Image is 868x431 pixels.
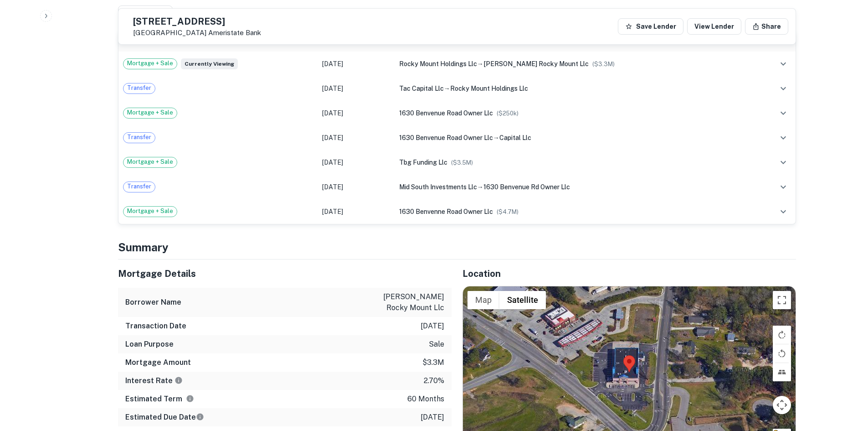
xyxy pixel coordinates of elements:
button: expand row [776,81,791,96]
span: mid south investments llc [399,183,477,191]
span: ($ 4.7M ) [497,208,519,215]
span: Mortgage + Sale [123,157,177,166]
p: [DATE] [421,321,444,332]
td: [DATE] [318,150,395,175]
span: Transfer [123,83,155,93]
span: capital llc [499,134,531,141]
span: tbg funding llc [399,159,447,166]
h5: [STREET_ADDRESS] [133,17,261,26]
span: 1630 benvenue road owner llc [399,134,493,141]
h6: Mortgage Amount [125,357,191,368]
span: Transfer [123,182,155,191]
iframe: Chat Widget [822,358,868,402]
h6: Interest Rate [125,375,183,386]
td: [DATE] [318,125,395,150]
div: → [399,83,751,93]
h5: Mortgage Details [118,267,452,280]
button: expand row [776,130,791,145]
h4: Summary [118,239,796,255]
button: expand row [776,179,791,195]
button: Rotate map counterclockwise [773,344,791,363]
div: → [399,182,751,192]
p: 60 months [407,394,444,405]
button: Expand All [748,8,796,21]
span: tac capital llc [399,85,444,92]
div: → [399,59,751,69]
span: [PERSON_NAME] rocky mount llc [483,60,589,68]
p: $3.3m [422,357,444,368]
span: ($ 3.5M ) [451,159,473,166]
p: [GEOGRAPHIC_DATA] [133,29,261,37]
div: All Types [118,5,173,24]
p: [DATE] [421,412,444,423]
svg: Estimate is based on a standard schedule for this type of loan. [196,413,204,421]
h6: Estimated Term [125,394,194,405]
span: ($ 250k ) [497,110,519,117]
span: Mortgage + Sale [123,207,177,216]
span: rocky mount holdings llc [450,85,528,92]
button: expand row [776,204,791,219]
button: expand row [776,155,791,170]
button: Toggle fullscreen view [773,291,791,309]
span: 1630 benvenue road owner llc [399,109,493,117]
button: Tilt map [773,363,791,381]
h6: Transaction Date [125,321,186,332]
span: 1630 benvenne road owner llc [399,208,493,215]
span: Transfer [123,133,155,142]
a: View Lender [687,18,741,35]
p: [PERSON_NAME] rocky mount llc [362,291,444,313]
div: → [399,133,751,143]
span: 1630 benvenue rd owner llc [483,183,570,191]
button: Rotate map clockwise [773,326,791,344]
p: 2.70% [424,375,444,386]
span: rocky mount holdings llc [399,60,477,68]
span: Currently viewing [181,58,238,69]
button: Show street map [467,291,499,309]
h6: Estimated Due Date [125,412,204,423]
button: Map camera controls [773,396,791,414]
button: Save Lender [618,18,683,35]
button: expand row [776,105,791,121]
span: ($ 3.3M ) [592,61,615,68]
td: [DATE] [318,76,395,101]
h5: Location [462,267,796,280]
td: [DATE] [318,101,395,125]
a: Ameristate Bank [208,29,261,36]
button: Share [745,18,788,35]
td: [DATE] [318,52,395,76]
span: Mortgage + Sale [123,59,177,68]
svg: The interest rates displayed on the website are for informational purposes only and may be report... [175,376,183,384]
h6: Loan Purpose [125,339,174,350]
h6: Borrower Name [125,297,181,308]
td: [DATE] [318,175,395,199]
button: expand row [776,56,791,72]
span: Mortgage + Sale [123,108,177,117]
button: Show satellite imagery [499,291,546,309]
p: sale [429,339,444,350]
td: [DATE] [318,199,395,224]
svg: Term is based on a standard schedule for this type of loan. [186,395,194,403]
